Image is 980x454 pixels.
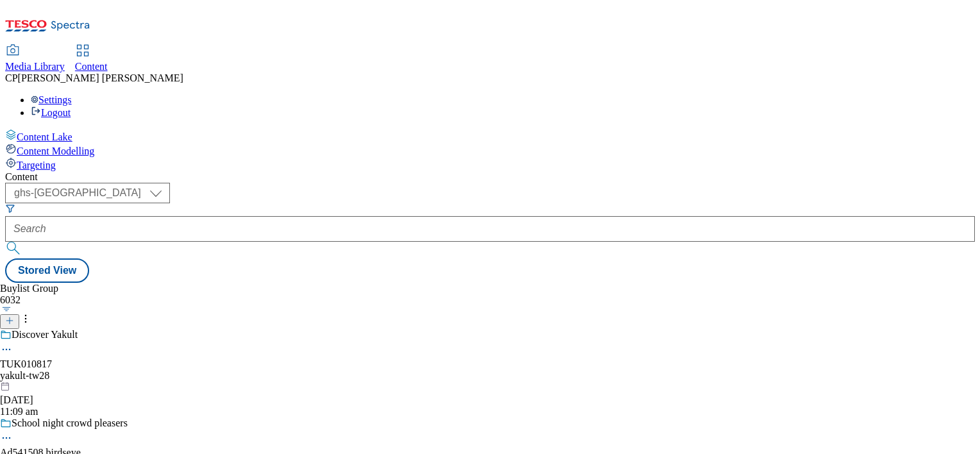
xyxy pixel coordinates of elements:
button: Stored View [5,258,89,283]
span: Media Library [5,61,65,72]
a: Content Lake [5,129,975,143]
a: Targeting [5,157,975,171]
span: [PERSON_NAME] [PERSON_NAME] [18,72,183,83]
a: Settings [31,94,72,105]
a: Logout [31,107,71,118]
span: Content Modelling [17,146,94,156]
svg: Search Filters [5,203,15,214]
span: Content Lake [17,131,72,142]
span: Targeting [17,160,56,171]
a: Content [75,46,108,72]
a: Content Modelling [5,143,975,157]
span: Content [75,61,108,72]
a: Media Library [5,46,65,72]
span: CP [5,72,18,83]
input: Search [5,216,975,242]
div: Content [5,171,975,183]
div: School night crowd pleasers [12,417,128,429]
div: Discover Yakult [12,329,78,340]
